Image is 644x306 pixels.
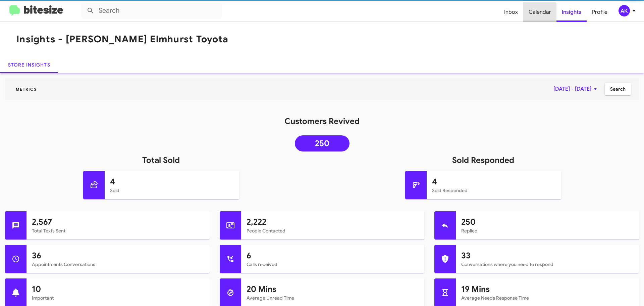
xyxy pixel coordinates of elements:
[432,176,556,187] h1: 4
[247,261,419,268] mat-card-subtitle: Calls received
[548,83,605,95] button: [DATE] - [DATE]
[247,227,419,234] mat-card-subtitle: People Contacted
[619,5,630,16] div: AK
[247,217,419,227] h1: 2,222
[610,83,626,95] span: Search
[247,250,419,261] h1: 6
[461,227,634,234] mat-card-subtitle: Replied
[553,83,599,95] span: [DATE] - [DATE]
[315,140,329,147] span: 250
[461,217,634,227] h1: 250
[461,261,634,268] mat-card-subtitle: Conversations where you need to respond
[322,155,644,166] h1: Sold Responded
[499,2,523,22] a: Inbox
[10,87,42,92] span: Metrics
[32,261,204,268] mat-card-subtitle: Appointments Conversations
[587,2,613,22] a: Profile
[556,2,587,22] a: Insights
[247,284,419,295] h1: 20 Mins
[16,34,228,45] h1: Insights - [PERSON_NAME] Elmhurst Toyota
[247,295,419,301] mat-card-subtitle: Average Unread Time
[32,250,204,261] h1: 36
[32,284,204,295] h1: 10
[32,217,204,227] h1: 2,567
[110,187,234,194] mat-card-subtitle: Sold
[32,295,204,301] mat-card-subtitle: Important
[461,250,634,261] h1: 33
[432,187,556,194] mat-card-subtitle: Sold Responded
[613,5,637,16] button: AK
[461,295,634,301] mat-card-subtitle: Average Needs Response Time
[461,284,634,295] h1: 19 Mins
[523,2,556,22] a: Calendar
[110,176,234,187] h1: 4
[605,83,631,95] button: Search
[81,3,222,19] input: Search
[32,227,204,234] mat-card-subtitle: Total Texts Sent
